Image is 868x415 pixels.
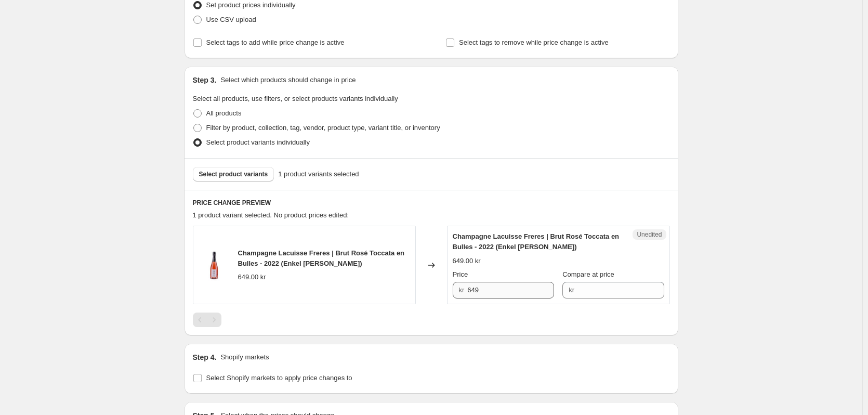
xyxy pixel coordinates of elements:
[238,249,405,267] span: Champagne Lacuisse Freres | Brut Rosé Toccata en Bulles - 2022 (Enkel [PERSON_NAME])
[199,250,230,281] img: ChampagneLacuisseFreres_BrutRoseToccataenBulles_Champagne003_80x.jpg
[453,256,481,266] div: 649.00 kr
[220,352,269,362] p: Shopify markets
[206,138,310,146] span: Select product variants individually
[206,374,352,382] span: Select Shopify markets to apply price changes to
[199,170,268,178] span: Select product variants
[220,75,356,85] p: Select which products should change in price
[193,313,221,327] nav: Pagination
[562,270,614,278] span: Compare at price
[238,272,266,282] div: 649.00 kr
[459,286,465,294] span: kr
[453,232,620,251] span: Champagne Lacuisse Freres | Brut Rosé Toccata en Bulles - 2022 (Enkel [PERSON_NAME])
[459,38,609,46] span: Select tags to remove while price change is active
[193,199,670,207] h6: PRICE CHANGE PREVIEW
[193,352,217,362] h2: Step 4.
[453,270,468,278] span: Price
[206,38,345,46] span: Select tags to add while price change is active
[637,230,662,239] span: Unedited
[278,169,359,179] span: 1 product variants selected
[193,211,349,219] span: 1 product variant selected. No product prices edited:
[569,286,574,294] span: kr
[193,167,274,181] button: Select product variants
[206,1,296,9] span: Set product prices individually
[193,95,398,102] span: Select all products, use filters, or select products variants individually
[206,109,242,117] span: All products
[193,75,217,85] h2: Step 3.
[206,124,440,132] span: Filter by product, collection, tag, vendor, product type, variant title, or inventory
[206,16,256,23] span: Use CSV upload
